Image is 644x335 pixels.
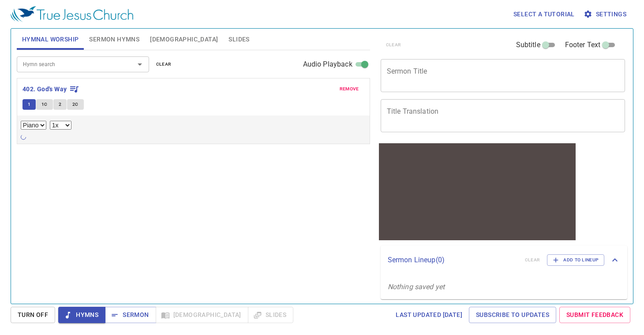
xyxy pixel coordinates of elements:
[11,307,55,323] button: Turn Off
[21,121,46,130] select: Select Track
[547,254,604,266] button: Add to Lineup
[151,59,177,70] button: clear
[388,283,445,291] i: Nothing saved yet
[516,40,540,50] span: Subtitle
[228,34,249,45] span: Slides
[18,309,48,320] span: Turn Off
[513,9,575,20] span: Select a tutorial
[58,307,105,323] button: Hymns
[340,85,359,93] span: remove
[582,6,630,22] button: Settings
[559,307,630,323] a: Submit Feedback
[303,59,352,70] span: Audio Playback
[476,309,549,320] span: Subscribe to Updates
[553,256,599,264] span: Add to Lineup
[334,84,364,94] button: remove
[381,246,628,275] div: Sermon Lineup(0)clearAdd to Lineup
[72,100,79,108] span: 2C
[565,40,601,50] span: Footer Text
[53,99,67,110] button: 2
[150,34,218,45] span: [DEMOGRAPHIC_DATA]
[22,99,36,110] button: 1
[11,6,133,22] img: True Jesus Church
[396,309,462,320] span: Last updated [DATE]
[134,58,146,71] button: Open
[89,34,139,45] span: Sermon Hymns
[585,9,626,20] span: Settings
[50,121,71,130] select: Playback Rate
[105,307,156,323] button: Sermon
[22,84,67,95] b: 402. God's Way
[28,100,30,108] span: 1
[112,309,149,320] span: Sermon
[156,60,172,68] span: clear
[59,100,61,108] span: 2
[510,6,578,22] button: Select a tutorial
[41,100,48,108] span: 1C
[67,99,84,110] button: 2C
[377,141,577,242] iframe: from-child
[22,84,79,95] button: 402. God's Way
[566,309,623,320] span: Submit Feedback
[388,255,518,265] p: Sermon Lineup ( 0 )
[392,307,466,323] a: Last updated [DATE]
[36,99,53,110] button: 1C
[65,309,98,320] span: Hymns
[469,307,556,323] a: Subscribe to Updates
[22,34,79,45] span: Hymnal Worship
